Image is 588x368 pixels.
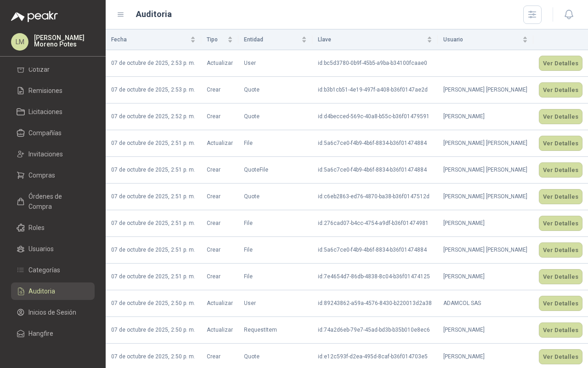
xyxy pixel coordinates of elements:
[244,59,307,68] p: User
[111,327,195,333] span: 07 de octubre de 2025, 2:50 p. m.
[11,103,95,121] a: Licitaciones
[111,167,195,173] span: 07 de octubre de 2025, 2:51 p. m.
[318,140,427,146] span: id : 5a6c7ce0-f4b9-4b6f-8834-b36f01474884
[11,167,95,184] a: Compras
[238,29,312,50] th: Entidad
[244,112,307,121] p: Quote
[443,246,528,254] p: [PERSON_NAME] [PERSON_NAME]
[443,352,528,361] p: [PERSON_NAME]
[318,35,425,44] span: Llave
[207,86,233,94] p: Crear
[443,326,528,334] p: [PERSON_NAME]
[318,247,427,253] span: id : 5a6c7ce0-f4b9-4b6f-8834-b36f01474884
[28,128,62,138] span: Compañías
[28,86,62,96] span: Remisiones
[318,273,430,280] span: id : 7e4654d7-86db-4838-8c04-b36f01474125
[111,193,195,200] span: 07 de octubre de 2025, 2:51 p. m.
[28,149,63,159] span: Invitaciones
[207,192,233,201] p: Crear
[28,64,50,75] span: Cotizar
[11,61,95,78] a: Cotizar
[244,326,307,334] p: RequestItem
[11,261,95,279] a: Categorías
[443,86,528,94] p: [PERSON_NAME] [PERSON_NAME]
[111,273,195,280] span: 07 de octubre de 2025, 2:51 p. m.
[318,60,427,66] span: id : bc5d3780-0b9f-45b5-a9ba-b34100fcaae0
[11,304,95,321] a: Inicios de Sesión
[443,35,520,44] span: Usuario
[11,33,28,51] div: LM
[443,192,528,201] p: [PERSON_NAME] [PERSON_NAME]
[207,352,233,361] p: Crear
[244,299,307,308] p: User
[111,60,195,66] span: 07 de octubre de 2025, 2:53 p. m.
[539,242,582,258] button: Ver Detalles
[111,300,195,306] span: 07 de octubre de 2025, 2:50 p. m.
[111,220,195,226] span: 07 de octubre de 2025, 2:51 p. m.
[11,188,95,215] a: Órdenes de Compra
[28,328,53,339] span: Hangfire
[312,29,438,50] th: Llave
[111,247,195,253] span: 07 de octubre de 2025, 2:51 p. m.
[438,29,533,50] th: Usuario
[318,86,428,93] span: id : b3b1cb51-4e19-497f-a408-b36f0147ae2d
[207,139,233,148] p: Actualizar
[244,352,307,361] p: Quote
[318,353,428,360] span: id : e12c593f-d2ea-495d-8caf-b36f014703e5
[207,112,233,121] p: Crear
[11,219,95,236] a: Roles
[111,140,195,146] span: 07 de octubre de 2025, 2:51 p. m.
[244,166,307,174] p: QuoteFile
[318,220,429,226] span: id : 276cad07-b4cc-4754-a9df-b36f01474981
[244,219,307,228] p: File
[539,349,582,364] button: Ver Detalles
[539,162,582,178] button: Ver Detalles
[244,272,307,281] p: File
[443,166,528,174] p: [PERSON_NAME] [PERSON_NAME]
[28,223,45,233] span: Roles
[443,272,528,281] p: [PERSON_NAME]
[207,272,233,281] p: Crear
[539,269,582,284] button: Ver Detalles
[201,29,238,50] th: Tipo
[244,192,307,201] p: Quote
[28,170,55,180] span: Compras
[207,326,233,334] p: Actualizar
[111,353,195,360] span: 07 de octubre de 2025, 2:50 p. m.
[11,11,58,22] img: Logo peakr
[28,244,54,254] span: Usuarios
[207,35,226,44] span: Tipo
[28,107,62,117] span: Licitaciones
[539,296,582,311] button: Ver Detalles
[28,286,55,296] span: Auditoria
[443,139,528,148] p: [PERSON_NAME] [PERSON_NAME]
[244,139,307,148] p: File
[207,299,233,308] p: Actualizar
[106,29,201,50] th: Fecha
[11,325,95,342] a: Hangfire
[207,246,233,254] p: Crear
[207,219,233,228] p: Crear
[539,56,582,71] button: Ver Detalles
[34,34,95,47] p: [PERSON_NAME] Moreno Potes
[318,327,430,333] span: id : 74a2d6eb-79e7-45ad-bd3b-b35b010e8ec6
[207,166,233,174] p: Crear
[244,86,307,94] p: Quote
[11,124,95,142] a: Compañías
[539,322,582,338] button: Ver Detalles
[111,35,188,44] span: Fecha
[443,112,528,121] p: [PERSON_NAME]
[11,282,95,300] a: Auditoria
[244,35,300,44] span: Entidad
[11,82,95,99] a: Remisiones
[207,59,233,68] p: Actualizar
[539,82,582,98] button: Ver Detalles
[318,300,432,306] span: id : 89243862-a59a-4576-8430-b220013d2a38
[443,299,528,308] p: ADAMCOL SAS
[539,136,582,151] button: Ver Detalles
[539,109,582,124] button: Ver Detalles
[28,307,76,317] span: Inicios de Sesión
[539,216,582,231] button: Ver Detalles
[244,246,307,254] p: File
[28,191,86,212] span: Órdenes de Compra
